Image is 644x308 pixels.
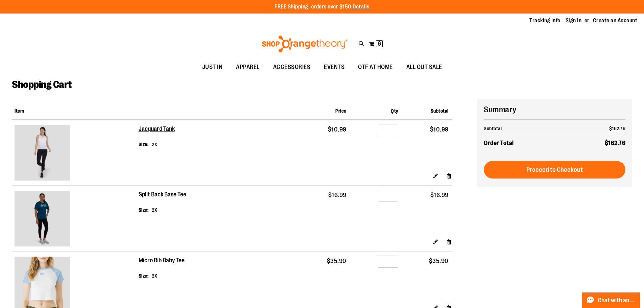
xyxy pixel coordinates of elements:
span: Subtotal [431,108,449,114]
dd: 2X [152,141,157,148]
span: Price [335,108,347,114]
span: $10.99 [430,126,449,133]
a: Tracking Info [529,17,560,24]
span: Proceed to Checkout [526,166,583,173]
span: $16.99 [430,192,449,198]
span: EVENTS [324,60,344,75]
button: Chat with an Expert [582,292,640,308]
span: ACCESSORIES [273,60,311,75]
span: JUST IN [202,60,223,75]
a: Jacquard Tank [15,125,136,182]
strong: Order Total [484,138,514,148]
span: $162.76 [605,140,626,146]
a: Split Back Base Tee [15,191,136,248]
span: ALL OUT SALE [406,60,442,75]
span: 6 [378,40,381,47]
a: Split Back Base Tee [139,191,187,198]
span: Qty [391,108,398,114]
img: Jacquard Tank [15,125,70,181]
h2: Summary [484,104,625,115]
dd: 2X [152,207,157,213]
span: Chat with an Expert [598,297,636,304]
a: Create an Account [593,17,638,24]
dt: Size [139,141,149,148]
th: Subtotal [484,123,570,134]
button: Proceed to Checkout [484,161,625,179]
span: $35.90 [429,258,449,264]
a: Remove item [447,172,452,179]
img: Shop Orangetheory [261,35,349,52]
a: Micro Rib Baby Tee [139,257,185,264]
dt: Size [139,207,149,213]
a: Jacquard Tank [139,125,175,133]
span: Shopping Cart [12,79,72,90]
img: Split Back Base Tee [15,191,70,246]
a: Details [353,4,369,10]
span: $35.90 [327,258,347,264]
span: $16.99 [328,192,347,198]
p: FREE Shipping, orders over $150. [275,3,369,11]
span: Item [15,108,24,114]
span: $162.76 [609,126,626,131]
a: Sign In [566,17,582,24]
a: Remove item [447,238,452,245]
dt: Size [139,273,149,279]
span: APPAREL [236,60,260,75]
span: $10.99 [328,126,347,133]
dd: 2X [152,273,157,279]
span: OTF AT HOME [358,60,393,75]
